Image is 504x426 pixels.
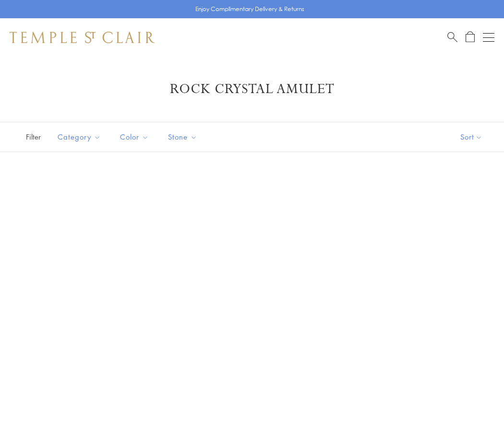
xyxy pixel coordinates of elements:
[53,131,108,143] span: Category
[24,81,480,98] h1: Rock Crystal Amulet
[163,131,204,143] span: Stone
[113,126,156,148] button: Color
[466,31,475,43] a: Open Shopping Bag
[447,31,457,43] a: Search
[483,32,494,43] button: Open navigation
[439,122,504,152] button: Show sort by
[10,32,155,43] img: Temple St. Clair
[115,131,156,143] span: Color
[50,126,108,148] button: Category
[161,126,204,148] button: Stone
[195,4,304,14] p: Enjoy Complimentary Delivery & Returns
